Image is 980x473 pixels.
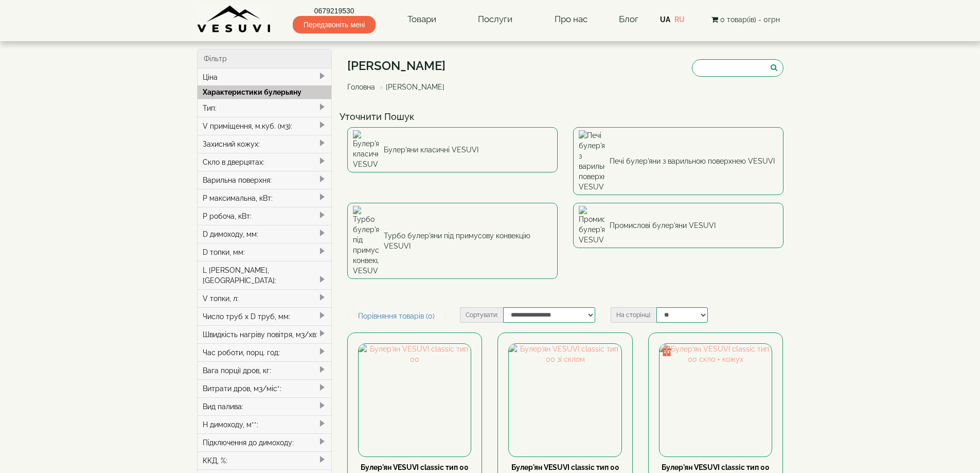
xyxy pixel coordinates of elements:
[198,49,332,68] div: Фільтр
[468,8,523,31] a: Послуги
[198,85,332,99] div: Характеристики булерьяну
[509,344,621,456] img: Булер'ян VESUVI classic тип 00 зі склом
[198,415,332,433] div: H димоходу, м**:
[573,203,783,248] a: Промислові булер'яни VESUVI Промислові булер'яни VESUVI
[198,189,332,207] div: P максимальна, кВт:
[198,225,332,243] div: D димоходу, мм:
[573,127,783,195] a: Печі булер'яни з варильною поверхнею VESUVI Печі булер'яни з варильною поверхнею VESUVI
[662,346,672,356] img: gift
[198,153,332,171] div: Скло в дверцятах:
[198,289,332,307] div: V топки, л:
[198,99,332,117] div: Тип:
[197,5,272,33] img: Завод VESUVI
[720,15,780,24] span: 0 товар(ів) - 0грн
[293,16,376,33] span: Передзвоніть мені
[619,14,638,24] a: Блог
[293,6,376,16] a: 0679219530
[377,82,444,92] li: [PERSON_NAME]
[198,261,332,289] div: L [PERSON_NAME], [GEOGRAPHIC_DATA]:
[353,206,379,276] img: Турбо булер'яни під примусову конвекцію VESUVI
[347,83,375,91] a: Головна
[198,307,332,325] div: Число труб x D труб, мм:
[198,135,332,153] div: Захисний кожух:
[340,112,791,122] h4: Уточнити Пошук
[198,397,332,415] div: Вид палива:
[708,14,783,25] button: 0 товар(ів) - 0грн
[347,59,452,73] h1: [PERSON_NAME]
[397,8,447,31] a: Товари
[579,130,604,192] img: Печі булер'яни з варильною поверхнею VESUVI
[460,307,503,323] label: Сортувати:
[674,15,685,24] a: RU
[198,451,332,469] div: ККД, %:
[198,243,332,261] div: D топки, мм:
[198,171,332,189] div: Варильна поверхня:
[198,117,332,135] div: V приміщення, м.куб. (м3):
[347,127,558,172] a: Булер'яни класичні VESUVI Булер'яни класичні VESUVI
[198,343,332,361] div: Час роботи, порц. год:
[660,15,670,24] a: UA
[353,130,379,169] img: Булер'яни класичні VESUVI
[660,344,772,456] img: Булер'ян VESUVI classic тип 00 скло + кожух
[198,68,332,86] div: Ціна
[198,379,332,397] div: Витрати дров, м3/міс*:
[544,8,598,31] a: Про нас
[198,361,332,379] div: Вага порції дров, кг:
[579,206,604,245] img: Промислові булер'яни VESUVI
[361,463,469,471] a: Булер'ян VESUVI classic тип 00
[198,325,332,343] div: Швидкість нагріву повітря, м3/хв:
[611,307,656,323] label: На сторінці:
[359,344,471,456] img: Булер'ян VESUVI classic тип 00
[198,207,332,225] div: P робоча, кВт:
[347,203,558,279] a: Турбо булер'яни під примусову конвекцію VESUVI Турбо булер'яни під примусову конвекцію VESUVI
[347,307,446,325] a: Порівняння товарів (0)
[198,433,332,451] div: Підключення до димоходу:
